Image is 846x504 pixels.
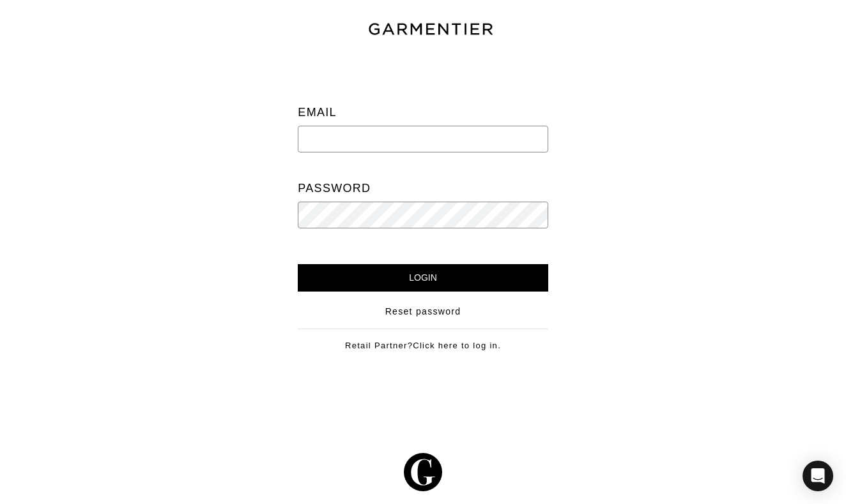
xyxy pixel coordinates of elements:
div: Open Intercom Messenger [803,461,833,491]
label: Password [298,175,371,202]
a: Click here to log in. [413,341,501,350]
div: Retail Partner? [298,329,548,352]
input: Login [298,264,548,292]
a: Reset password [385,305,461,318]
img: g-602364139e5867ba59c769ce4266a9601a3871a1516a6a4c3533f4bc45e69684.svg [404,453,442,491]
label: Email [298,100,337,126]
img: garmentier-text-8466448e28d500cc52b900a8b1ac6a0b4c9bd52e9933ba870cc531a186b44329.png [367,21,495,38]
